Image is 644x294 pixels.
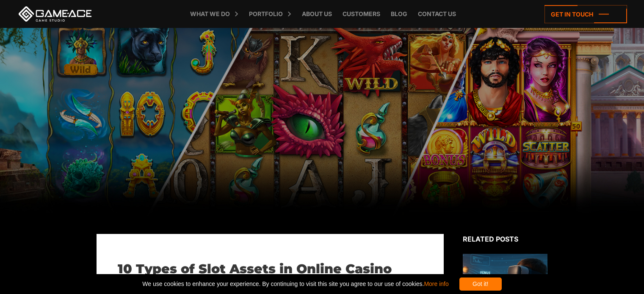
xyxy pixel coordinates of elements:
[463,234,547,244] div: Related posts
[118,261,423,292] h1: 10 Types of Slot Assets in Online Casino Gaming
[544,5,627,23] a: Get in touch
[142,278,448,291] span: We use cookies to enhance your experience. By continuing to visit this site you agree to our use ...
[459,278,502,291] div: Got it!
[424,280,448,287] a: More info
